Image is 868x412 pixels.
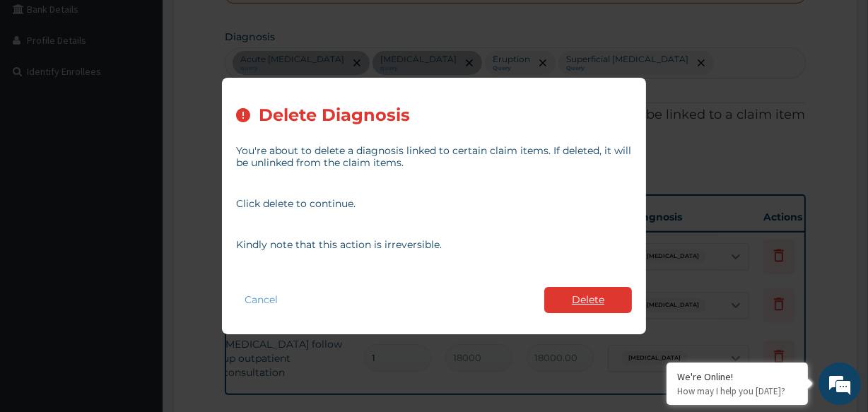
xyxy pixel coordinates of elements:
[677,385,797,397] p: How may I help you today?
[677,370,797,383] div: We're Online!
[82,119,195,261] span: We're online!
[544,287,632,313] button: Delete
[236,145,632,169] p: You're about to delete a diagnosis linked to certain claim items. If deleted, it will be unlinked...
[7,268,269,317] textarea: Type your message and hit 'Enter'
[236,239,632,251] p: Kindly note that this action is irreversible.
[259,106,410,125] h2: Delete Diagnosis
[26,71,57,106] img: d_794563401_company_1708531726252_794563401
[232,7,266,41] div: Minimize live chat window
[236,290,286,310] button: Cancel
[236,198,632,210] p: Click delete to continue.
[74,79,237,98] div: Chat with us now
